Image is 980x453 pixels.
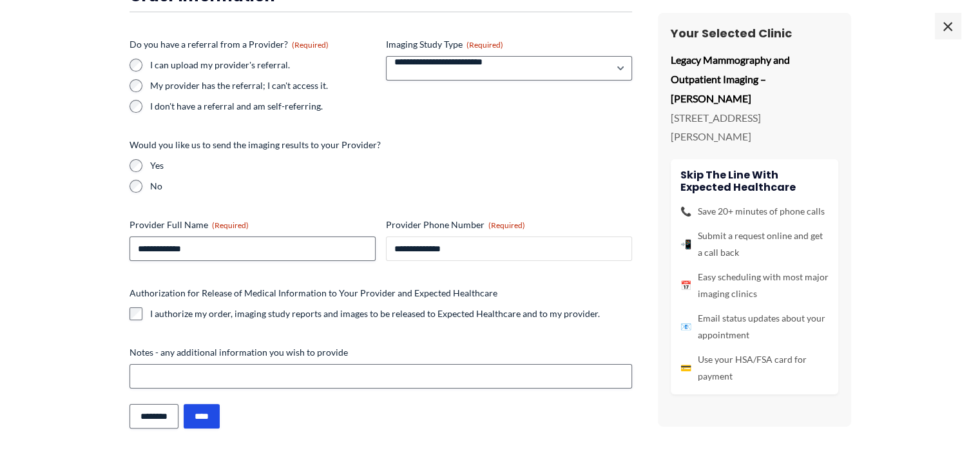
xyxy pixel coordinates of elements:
label: I don't have a referral and am self-referring. [150,100,376,113]
p: [STREET_ADDRESS][PERSON_NAME] [671,108,838,146]
label: I can upload my provider's referral. [150,59,376,72]
label: Provider Full Name [130,218,376,231]
label: I authorize my order, imaging study reports and images to be released to Expected Healthcare and ... [150,307,600,320]
span: (Required) [488,220,525,230]
legend: Would you like us to send the imaging results to your Provider? [130,139,381,151]
label: Yes [150,159,632,172]
h3: Your Selected Clinic [671,26,838,41]
li: Use your HSA/FSA card for payment [680,351,829,385]
span: 📲 [680,236,691,253]
p: Legacy Mammography and Outpatient Imaging – [PERSON_NAME] [671,50,838,108]
li: Email status updates about your appointment [680,310,829,343]
legend: Do you have a referral from a Provider? [130,38,329,51]
span: 📅 [680,277,691,294]
span: (Required) [212,220,249,230]
li: Save 20+ minutes of phone calls [680,203,829,220]
span: 📧 [680,318,691,335]
legend: Authorization for Release of Medical Information to Your Provider and Expected Healthcare [130,287,497,300]
span: (Required) [292,40,329,50]
label: My provider has the referral; I can't access it. [150,79,376,92]
label: Imaging Study Type [386,38,632,51]
span: × [935,13,961,39]
label: No [150,180,632,193]
label: Notes - any additional information you wish to provide [130,346,632,359]
h4: Skip the line with Expected Healthcare [680,169,829,193]
li: Submit a request online and get a call back [680,227,829,261]
label: Provider Phone Number [386,218,632,231]
span: (Required) [466,40,503,50]
span: 💳 [680,360,691,376]
li: Easy scheduling with most major imaging clinics [680,269,829,302]
span: 📞 [680,203,691,220]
